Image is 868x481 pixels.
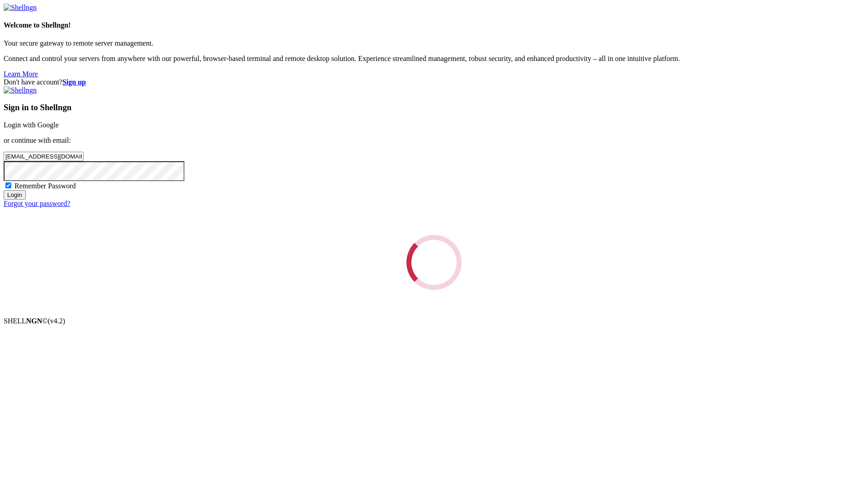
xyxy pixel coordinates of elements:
h3: Sign in to Shellngn [4,103,864,112]
b: NGN [26,317,42,325]
p: Connect and control your servers from anywhere with our powerful, browser-based terminal and remo... [4,55,864,63]
div: Loading... [398,227,470,299]
h4: Welcome to Shellngn! [4,21,864,29]
a: Forgot your password? [4,200,70,207]
p: Your secure gateway to remote server management. [4,39,864,47]
span: SHELL © [4,317,65,325]
span: 4.2.0 [48,317,66,325]
input: Email address [4,152,84,161]
a: Learn More [4,70,38,78]
input: Login [4,190,26,200]
a: Login with Google [4,121,59,129]
div: Don't have account? [4,78,864,86]
input: Remember Password [5,182,11,188]
a: Sign up [62,78,86,86]
span: Remember Password [14,182,76,190]
p: or continue with email: [4,136,864,145]
img: Shellngn [4,86,37,94]
img: Shellngn [4,4,37,12]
